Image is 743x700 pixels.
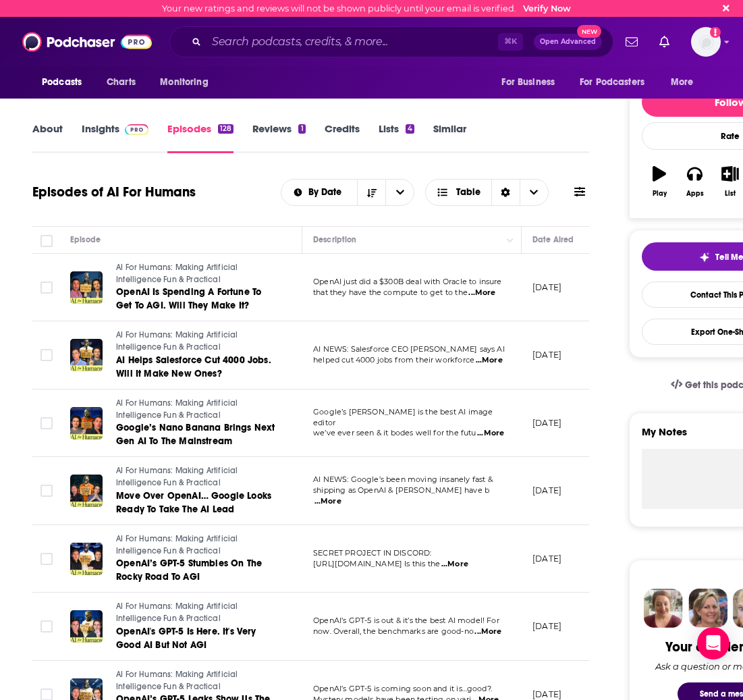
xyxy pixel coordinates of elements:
span: AI For Humans: Making Artificial Intelligence Fun & Practical [116,330,238,352]
span: AI For Humans: Making Artificial Intelligence Fun & Practical [116,670,238,691]
span: Toggle select row [40,553,53,565]
a: Reviews1 [252,122,305,153]
a: Verify Now [523,3,571,14]
span: AI For Humans: Making Artificial Intelligence Fun & Practical [116,466,238,487]
button: Play [642,157,677,206]
a: Lists4 [379,122,414,153]
div: 1 [298,124,305,134]
span: ⌘ K [498,33,523,51]
span: AI For Humans: Making Artificial Intelligence Fun & Practical [116,398,238,420]
span: ...More [441,559,468,570]
span: AI For Humans: Making Artificial Intelligence Fun & Practical [116,263,238,284]
img: Podchaser Pro [125,124,148,135]
p: [DATE] [532,485,561,496]
button: open menu [661,70,711,95]
span: OpenAI's GPT-5 Is Here. It's Very Good AI But Not AGI [116,626,256,651]
a: Episodes128 [167,122,233,153]
div: Sort Direction [491,180,520,205]
div: Date Aired [532,232,574,248]
span: OpenAI just did a $300B deal with Oracle to insure [313,277,502,286]
button: Sort Direction [357,180,385,205]
span: AI For Humans: Making Artificial Intelligence Fun & Practical [116,601,238,623]
span: ...More [468,288,495,298]
div: 4 [406,124,414,134]
button: open menu [385,180,414,205]
button: Apps [677,157,712,206]
div: Play [653,190,667,198]
div: 128 [218,124,233,134]
a: AI For Humans: Making Artificial Intelligence Fun & Practical [116,669,278,693]
div: Your new ratings and reviews will not be shown publicly until your email is verified. [162,3,571,14]
span: Toggle select row [40,620,53,632]
button: open menu [571,70,664,95]
span: OpenAI’s GPT-5 is out & it’s the best AI model! For [313,616,499,625]
a: Credits [325,122,360,153]
img: User Profile [691,27,721,57]
span: Podcasts [42,73,82,92]
span: [URL][DOMAIN_NAME] Is this the [313,559,440,568]
p: [DATE] [532,281,561,293]
button: Column Actions [502,232,518,248]
span: Table [456,188,480,197]
span: ...More [477,428,504,439]
h2: Choose List sort [281,179,415,206]
button: open menu [150,70,225,95]
p: [DATE] [532,620,561,632]
span: Toggle select row [40,281,53,294]
input: Search podcasts, credits, & more... [207,31,498,53]
span: New [577,25,601,38]
span: we’ve ever seen & it bodes well for the futu [313,428,476,437]
span: For Business [501,73,555,92]
span: By Date [308,188,346,197]
span: ...More [476,355,503,366]
div: Open Intercom Messenger [697,627,730,659]
img: Podchaser - Follow, Share and Rate Podcasts [22,29,152,55]
span: helped cut 4000 jobs from their workforce [313,355,474,365]
button: open menu [281,188,358,197]
span: ...More [314,496,341,507]
a: AI For Humans: Making Artificial Intelligence Fun & Practical [116,262,278,286]
span: shipping as OpenAI & [PERSON_NAME] have b [313,485,489,495]
span: AI For Humans: Making Artificial Intelligence Fun & Practical [116,534,238,556]
span: Move Over OpenAI… Google Looks Ready To Take The AI Lead [116,490,271,515]
button: Choose View [425,179,549,206]
a: Charts [98,70,144,95]
button: open menu [32,70,99,95]
div: Search podcasts, credits, & more... [169,26,613,57]
div: Apps [686,190,704,198]
button: open menu [492,70,572,95]
p: [DATE] [532,417,561,429]
a: Move Over OpenAI… Google Looks Ready To Take The AI Lead [116,489,278,516]
span: AI Helps Salesforce Cut 4000 Jobs. Will It Make New Ones? [116,354,271,379]
a: OpenAI’s GPT-5 Stumbles On The Rocky Road To AGI [116,557,278,584]
a: Show notifications dropdown [620,30,643,53]
span: Google’s Nano Banana Brings Next Gen AI To The Mainstream [116,422,275,447]
img: Sydney Profile [644,589,683,628]
button: Show profile menu [691,27,721,57]
img: Barbara Profile [688,589,727,628]
p: [DATE] [532,349,561,360]
span: Toggle select row [40,417,53,429]
a: Google’s Nano Banana Brings Next Gen AI To The Mainstream [116,421,278,448]
h1: Episodes of AI For Humans [32,184,196,200]
span: now. Overall, the benchmarks are good-no [313,626,474,636]
a: AI For Humans: Making Artificial Intelligence Fun & Practical [116,533,278,557]
span: Charts [107,73,136,92]
div: List [725,190,736,198]
button: Open AdvancedNew [534,34,602,50]
p: [DATE] [532,553,561,564]
span: that they have the compute to get to the [313,288,468,297]
span: Toggle select row [40,485,53,497]
span: AI NEWS: Salesforce CEO [PERSON_NAME] says AI [313,344,505,354]
a: AI For Humans: Making Artificial Intelligence Fun & Practical [116,329,278,353]
a: AI For Humans: Making Artificial Intelligence Fun & Practical [116,465,278,489]
a: Show notifications dropdown [654,30,675,53]
img: tell me why sparkle [699,252,710,263]
a: About [32,122,63,153]
span: Open Advanced [540,38,596,45]
div: Description [313,232,356,248]
span: SECRET PROJECT IN DISCORD: [313,548,431,558]
span: OpenAI Is Spending A Fortune To Get To AGI. Will They Make It? [116,286,261,311]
